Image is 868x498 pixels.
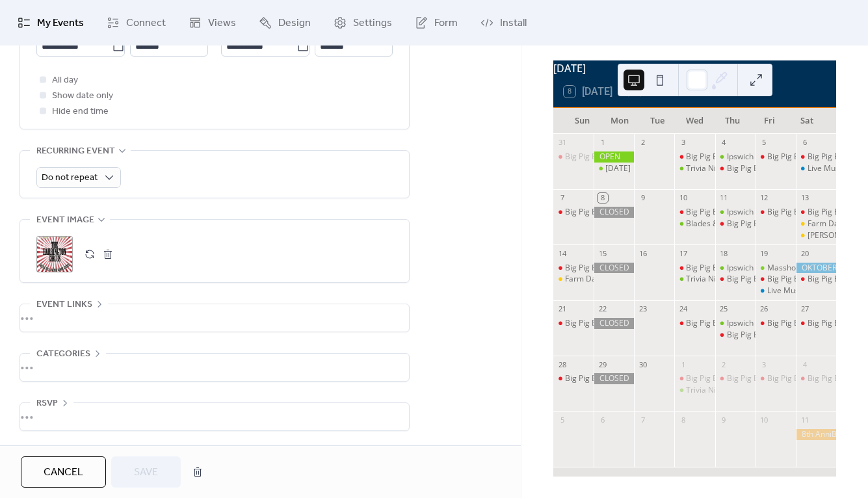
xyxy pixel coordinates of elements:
[179,5,246,40] a: Views
[678,304,688,314] div: 24
[278,16,311,31] span: Design
[557,248,567,258] div: 14
[715,218,756,229] div: Big Pig BBQ
[126,16,166,31] span: Connect
[713,108,751,134] div: Thu
[557,193,567,203] div: 7
[36,297,92,313] span: Event links
[808,151,850,163] div: Big Pig BBQ
[598,248,607,258] div: 15
[759,304,769,314] div: 26
[638,248,648,258] div: 16
[638,193,648,203] div: 9
[353,16,392,31] span: Settings
[598,193,607,203] div: 8
[674,263,715,274] div: Big Pig BBQ
[759,248,769,258] div: 19
[557,304,567,314] div: 21
[686,263,729,274] div: Big Pig BBQ
[715,163,756,174] div: Big Pig BBQ
[796,218,836,229] div: Farm Days at Appleton Farm
[557,415,567,425] div: 5
[471,5,536,40] a: Install
[767,373,810,384] div: Big Pig BBQ
[598,304,607,314] div: 22
[594,151,634,163] div: OPEN
[686,163,728,174] div: Trivia Night
[405,5,467,40] a: Form
[52,104,109,120] span: Hide end time
[727,151,828,163] div: Ipswich Homegrown Market
[767,151,810,163] div: Big Pig BBQ
[565,263,608,274] div: Big Pig BBQ
[808,318,850,329] div: Big Pig BBQ
[565,274,694,285] div: Farm Days at [GEOGRAPHIC_DATA]
[756,318,796,329] div: Big Pig BBQ
[678,360,688,369] div: 1
[638,108,676,134] div: Tue
[759,415,769,425] div: 10
[796,151,836,163] div: Big Pig BBQ
[796,274,836,285] div: Big Pig BBQ
[594,373,634,384] div: CLOSED
[594,263,634,274] div: CLOSED
[800,138,809,148] div: 6
[594,207,634,218] div: CLOSED
[715,263,756,274] div: Ipswich Homegrown Market
[767,318,810,329] div: Big Pig BBQ
[756,285,796,296] div: Live Music: Reach for the Sun
[796,263,836,274] div: OKTOBERFEST
[565,207,608,218] div: Big Pig BBQ
[564,108,601,134] div: Sun
[678,248,688,258] div: 17
[674,151,715,163] div: Big Pig BBQ
[20,354,409,381] div: •••
[42,169,98,187] span: Do not repeat
[719,193,729,203] div: 11
[751,108,789,134] div: Fri
[800,248,809,258] div: 20
[52,88,113,104] span: Show date only
[800,415,809,425] div: 11
[686,218,831,229] div: Blades & Brews Woodcarving Workshop
[788,108,826,134] div: Sat
[796,318,836,329] div: Big Pig BBQ
[638,415,648,425] div: 7
[52,73,78,88] span: All day
[796,429,836,440] div: 8th AnniBREWsary Bash!
[715,207,756,218] div: Ipswich Homegrown Market
[553,274,594,285] div: Farm Days at Appleton Farm
[553,151,594,163] div: Big Pig BBQ
[756,274,796,285] div: Big Pig BBQ
[565,373,608,384] div: Big Pig BBQ
[678,415,688,425] div: 8
[674,318,715,329] div: Big Pig BBQ
[756,263,796,274] div: Masshole Dog Biscuits: Pop-Up
[756,151,796,163] div: Big Pig BBQ
[715,151,756,163] div: Ipswich Homegrown Market
[565,151,608,163] div: Big Pig BBQ
[500,16,527,31] span: Install
[36,144,115,159] span: Recurring event
[676,108,714,134] div: Wed
[674,207,715,218] div: Big Pig BBQ
[678,193,688,203] div: 10
[808,274,850,285] div: Big Pig BBQ
[727,218,770,229] div: Big Pig BBQ
[808,373,850,384] div: Big Pig BBQ
[674,218,715,229] div: Blades & Brews Woodcarving Workshop
[719,248,729,258] div: 18
[756,207,796,218] div: Big Pig BBQ
[719,138,729,148] div: 4
[796,207,836,218] div: Big Pig BBQ
[20,304,409,332] div: •••
[553,373,594,384] div: Big Pig BBQ
[719,304,729,314] div: 25
[21,456,106,488] button: Cancel
[686,274,728,285] div: Trivia Night
[8,5,94,40] a: My Events
[598,138,607,148] div: 1
[727,207,828,218] div: Ipswich Homegrown Market
[800,360,809,369] div: 4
